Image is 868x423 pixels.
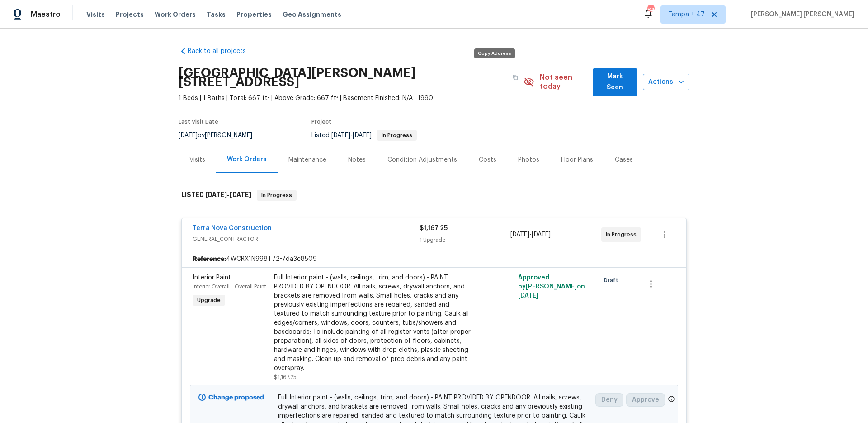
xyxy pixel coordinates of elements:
span: Last Visit Date [179,119,218,125]
span: Draft [604,276,622,285]
span: [DATE] [510,231,529,238]
span: Mark Seen [600,71,630,93]
button: Actions [643,74,689,91]
span: [DATE] [532,231,551,238]
a: Terra Nova Construction [193,225,272,231]
span: Project [311,119,331,125]
div: Cases [615,155,633,164]
span: Visits [86,10,105,19]
span: Actions [650,77,682,88]
h2: [GEOGRAPHIC_DATA][PERSON_NAME][STREET_ADDRESS] [179,68,507,87]
b: Reference: [193,255,226,264]
div: 1 Upgrade [420,236,510,245]
span: - [331,132,372,139]
div: Maintenance [288,155,326,164]
span: In Progress [258,191,296,200]
span: Only a market manager or an area construction manager can approve [668,395,675,405]
span: [DATE] [331,132,350,139]
div: Floor Plans [561,155,593,164]
span: Properties [236,10,272,19]
span: Listed [311,132,417,139]
span: In Progress [606,230,640,239]
span: Tasks [207,11,226,18]
span: $1,167.25 [420,225,448,231]
h6: LISTED [181,190,251,201]
span: Maestro [31,10,61,19]
span: [DATE] [230,192,251,198]
span: Geo Assignments [283,10,341,19]
span: - [510,230,551,239]
span: Upgrade [193,296,224,305]
div: LISTED [DATE]-[DATE]In Progress [179,181,689,210]
div: Visits [189,155,205,164]
span: Work Orders [155,10,196,19]
button: Mark Seen [593,68,637,96]
div: 847 [647,5,654,14]
span: [DATE] [205,192,227,198]
span: Approved by [PERSON_NAME] on [518,274,585,299]
button: Approve [626,393,665,407]
span: Interior Overall - Overall Paint [193,284,266,289]
span: GENERAL_CONTRACTOR [193,235,420,244]
span: Not seen today [540,73,587,91]
div: Photos [518,155,539,164]
span: - [205,192,251,198]
span: Interior Paint [193,274,231,281]
div: 4WCRX1N998T72-7da3e8509 [182,251,686,267]
span: [DATE] [518,293,538,299]
span: [DATE] [353,132,372,139]
span: Projects [116,10,144,19]
span: Tampa + 47 [668,10,705,19]
button: Deny [595,393,623,407]
div: Condition Adjustments [387,155,457,164]
span: 1 Beds | 1 Baths | Total: 667 ft² | Above Grade: 667 ft² | Basement Finished: N/A | 1990 [179,94,524,103]
span: In Progress [378,133,416,138]
div: by [PERSON_NAME] [179,130,263,141]
b: Change proposed [208,394,264,401]
span: [DATE] [179,132,198,139]
div: Work Orders [227,155,267,164]
span: $1,167.25 [274,375,297,380]
div: Full Interior paint - (walls, ceilings, trim, and doors) - PAINT PROVIDED BY OPENDOOR. All nails,... [274,273,472,373]
span: [PERSON_NAME] [PERSON_NAME] [747,10,854,19]
div: Costs [479,155,496,164]
a: Back to all projects [179,47,265,56]
div: Notes [348,155,366,164]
